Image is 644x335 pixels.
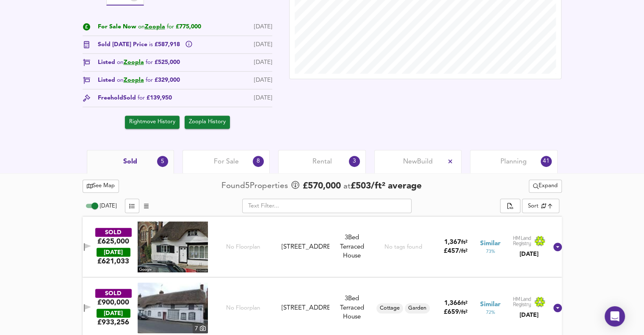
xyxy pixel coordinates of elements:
[553,242,563,252] svg: Show Details
[95,228,132,237] div: SOLD
[98,76,180,85] span: Listed £329,000
[254,40,272,49] div: [DATE]
[98,58,180,67] span: Listed £525,000
[351,182,422,191] span: £ 503 / ft² average
[461,301,467,306] span: ft²
[167,24,174,30] span: for
[500,157,527,166] span: Planning
[124,77,144,83] a: Zoopla
[349,156,360,167] div: 3
[253,156,264,167] div: 8
[278,304,333,313] div: 77 High Street, SN8 2QN
[138,282,208,333] a: property thumbnail 7
[123,157,137,166] span: Sold
[513,250,546,258] div: [DATE]
[405,305,430,312] span: Garden
[117,59,124,65] span: on
[98,40,182,49] span: Sold [DATE] Price £587,918
[529,180,562,193] div: split button
[98,22,201,31] span: For Sale Now £775,000
[83,180,119,193] button: See Map
[100,203,116,209] span: [DATE]
[123,94,172,102] span: Sold £139,950
[226,243,260,251] span: No Floorplan
[282,243,329,252] div: [STREET_ADDRESS]
[303,180,341,193] span: £ 570,000
[312,157,332,166] span: Rental
[513,235,546,246] img: Land Registry
[97,248,130,257] div: [DATE]
[97,309,130,318] div: [DATE]
[254,58,272,67] div: [DATE]
[98,94,172,102] div: Freehold
[87,181,115,191] span: See Map
[541,156,552,167] div: 41
[461,240,467,245] span: ft²
[193,324,208,333] div: 7
[138,221,208,272] img: streetview
[254,94,272,102] div: [DATE]
[145,24,165,30] a: Zoopla
[124,59,144,65] a: Zoopla
[459,310,467,315] span: / ft²
[97,318,129,327] span: £ 933,256
[129,117,175,127] span: Rightmove History
[157,156,168,167] div: 5
[444,248,467,255] span: £ 457
[500,199,520,213] div: split button
[486,309,495,316] span: 72 %
[189,117,226,127] span: Zoopla History
[533,181,558,191] span: Expand
[95,289,132,298] div: SOLD
[254,22,272,31] div: [DATE]
[522,199,559,213] div: Sort
[125,116,180,129] button: Rightmove History
[97,298,129,307] div: £900,000
[97,237,129,246] div: £625,000
[185,116,230,129] button: Zoopla History
[513,296,546,307] img: Land Registry
[146,59,153,65] span: for
[376,305,403,312] span: Cottage
[480,239,500,248] span: Similar
[149,42,153,47] span: is
[254,76,272,85] div: [DATE]
[282,304,329,313] div: [STREET_ADDRESS]
[528,202,539,210] div: Sort
[605,306,625,327] div: Open Intercom Messenger
[403,157,433,166] span: New Build
[333,233,371,260] div: 3 Bed Terraced House
[444,239,461,246] span: 1,367
[405,303,430,313] div: Garden
[459,249,467,254] span: / ft²
[242,199,412,213] input: Text Filter...
[444,300,461,307] span: 1,366
[117,77,124,83] span: on
[343,183,351,191] span: at
[376,303,403,313] div: Cottage
[529,180,562,193] button: Expand
[553,303,563,313] svg: Show Details
[384,243,422,251] div: No tags found
[138,95,145,101] span: for
[83,216,562,277] div: SOLD£625,000 [DATE]£621,033No Floorplan[STREET_ADDRESS]3Bed Terraced HouseNo tags found1,367ft²£4...
[138,24,145,30] span: on
[226,304,260,312] span: No Floorplan
[333,294,371,321] div: 3 Bed Terraced House
[444,309,467,316] span: £ 659
[486,248,495,255] span: 73 %
[221,180,290,192] div: Found 5 Propert ies
[214,157,239,166] span: For Sale
[513,311,546,319] div: [DATE]
[97,257,129,266] span: £ 621,033
[480,300,500,309] span: Similar
[146,77,153,83] span: for
[138,282,208,333] img: property thumbnail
